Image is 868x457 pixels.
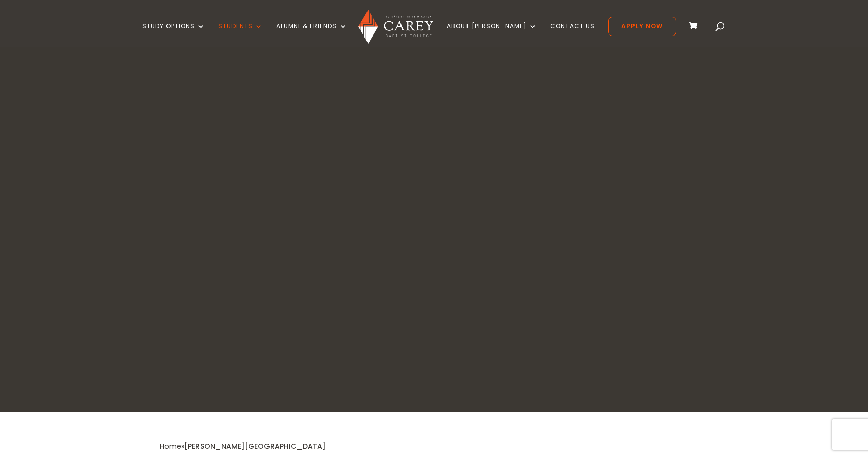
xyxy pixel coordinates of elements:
a: Apply Now [608,17,676,36]
a: Study Options [142,23,205,47]
img: Carey Baptist College [358,10,433,44]
a: About [PERSON_NAME] [447,23,537,47]
a: Home [160,441,181,451]
span: » [160,441,326,451]
a: Contact Us [550,23,595,47]
a: Alumni & Friends [276,23,347,47]
a: Students [218,23,263,47]
span: [PERSON_NAME][GEOGRAPHIC_DATA] [184,441,326,451]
